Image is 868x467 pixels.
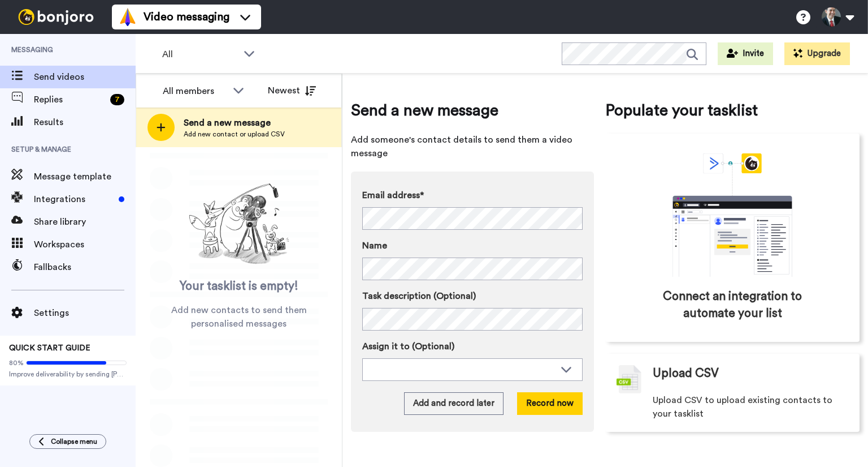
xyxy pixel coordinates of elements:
button: Record now [517,392,583,415]
span: Replies [34,93,106,106]
span: Send a new message [351,99,594,122]
span: Collapse menu [51,437,97,446]
img: bj-logo-header-white.svg [14,9,98,25]
span: 80% [9,358,24,367]
button: Newest [259,79,324,102]
span: Add new contacts to send them personalised messages [153,303,325,331]
span: Send videos [34,70,136,84]
span: Results [34,115,136,129]
label: Email address* [362,188,583,202]
span: Send a new message [184,116,285,130]
span: Fallbacks [34,260,136,274]
span: Name [362,239,387,252]
label: Task description (Optional) [362,289,583,303]
span: Settings [34,306,136,320]
label: Assign it to (Optional) [362,340,583,353]
span: Connect an integration to automate your list [653,288,811,322]
div: All members [163,84,227,98]
span: Add someone's contact details to send them a video message [351,133,594,160]
span: Upload CSV [653,365,719,382]
span: Video messaging [144,9,229,25]
span: Improve deliverability by sending [PERSON_NAME]’s from your own email [9,370,127,379]
button: Invite [718,42,773,65]
span: Populate your tasklist [605,99,860,122]
img: csv-grey.png [617,365,641,393]
span: QUICK START GUIDE [9,344,90,352]
img: vm-color.svg [119,8,137,26]
div: animation [648,153,817,277]
span: Workspaces [34,238,136,251]
button: Add and record later [404,392,504,415]
span: Share library [34,215,136,229]
button: Collapse menu [29,434,106,449]
span: Add new contact or upload CSV [184,130,285,139]
span: Message template [34,170,136,183]
button: Upgrade [784,42,850,65]
span: Upload CSV to upload existing contacts to your tasklist [653,393,848,421]
div: 7 [110,94,124,105]
img: ready-set-action.png [183,179,296,269]
span: All [162,48,238,61]
span: Integrations [34,192,114,206]
span: Your tasklist is empty! [180,278,298,295]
